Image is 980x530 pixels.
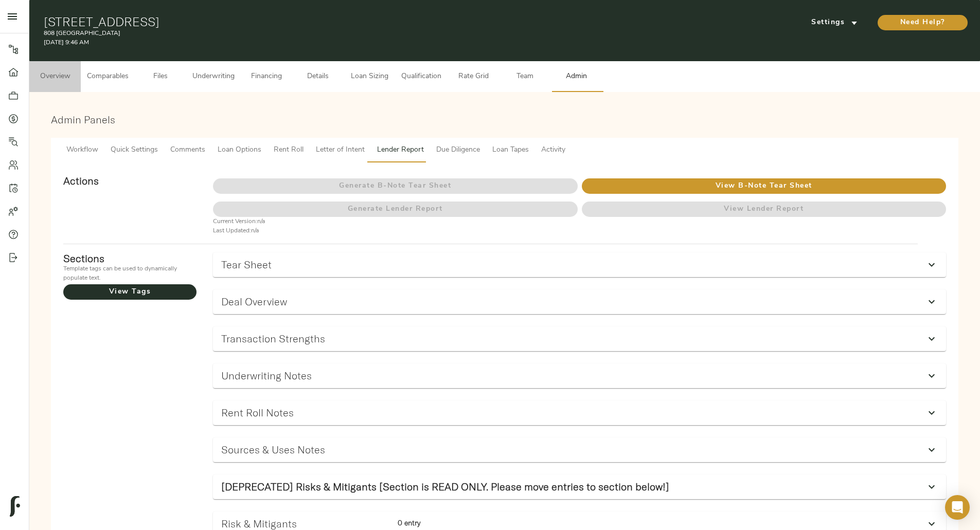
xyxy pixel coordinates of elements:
span: Quick Settings [111,144,158,157]
img: logo [10,496,20,517]
div: Deal Overview [213,289,946,314]
h3: Admin Panels [51,114,958,125]
button: Settings [796,15,873,30]
p: Template tags can be used to dynamically populate text. [63,264,197,283]
span: Files [141,70,180,83]
span: Underwriting [192,70,235,83]
div: Rent Roll Notes [213,400,946,425]
p: 808 [GEOGRAPHIC_DATA] [44,29,658,38]
div: Transaction Strengths [213,326,946,351]
span: Overview [35,70,75,83]
span: Comments [170,144,205,157]
strong: Sections [63,252,104,265]
h3: Transaction Strengths [221,333,325,344]
span: Qualification [401,70,441,83]
div: Underwriting Notes [213,363,946,388]
span: Team [505,70,544,83]
span: Lender Report [377,144,424,157]
strong: Actions [63,174,99,187]
span: Rent Roll [274,144,304,157]
span: Comparables [87,70,129,83]
div: Open Intercom Messenger [945,495,970,520]
span: Workflow [66,144,98,157]
strong: [DEPRECATED] Risks & Mitigants [Section is READ ONLY. Please move entries to section below!] [221,480,669,493]
span: Rate Grid [454,70,493,83]
span: Details [298,70,337,83]
div: [DEPRECATED] Risks & Mitigants [Section is READ ONLY. Please move entries to section below!] [213,474,946,499]
h3: Deal Overview [221,296,287,307]
span: Settings [806,16,863,29]
button: Need Help? [878,15,968,30]
h3: Rent Roll Notes [221,407,294,418]
h1: [STREET_ADDRESS] [44,14,658,29]
div: Tear Sheet [213,252,946,277]
p: Current Version: n/a [213,217,577,226]
p: Last Updated: n/a [213,226,577,235]
span: Loan Sizing [350,70,389,83]
div: Sources & Uses Notes [213,437,946,462]
h3: Sources & Uses Notes [221,444,325,455]
h3: Underwriting Notes [221,370,312,381]
button: View Tags [63,284,197,300]
span: Admin [557,70,596,83]
span: View Tags [63,286,197,299]
strong: 0 entry [398,518,420,527]
h3: Tear Sheet [221,259,272,270]
p: [DATE] 9:46 AM [44,38,658,47]
button: View B-Note Tear Sheet [582,178,946,194]
span: Loan Options [218,144,261,157]
span: Letter of Intent [316,144,365,157]
span: View B-Note Tear Sheet [582,180,946,193]
h3: Risk & Mitigants [221,518,389,529]
span: Loan Tapes [492,144,529,157]
span: Activity [541,144,565,157]
span: Financing [247,70,286,83]
span: Need Help? [888,16,957,29]
span: Due Diligence [436,144,480,157]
